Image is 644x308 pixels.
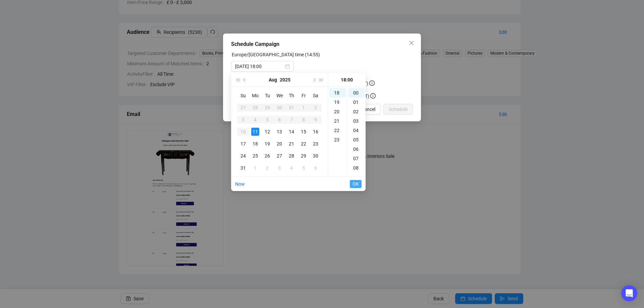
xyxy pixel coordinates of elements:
[331,73,363,86] div: 18:00
[406,38,417,48] button: Close
[318,73,325,86] button: Next year (Control + right)
[263,140,271,148] div: 19
[298,114,310,126] td: 2025-08-08
[232,52,320,57] label: Europe/London time (14:55)
[312,116,320,124] div: 9
[329,135,345,144] div: 23
[348,116,365,126] div: 03
[239,164,247,172] div: 31
[329,116,345,126] div: 21
[237,89,249,102] th: Su
[237,162,249,174] td: 2025-08-31
[251,104,259,112] div: 28
[310,114,322,126] td: 2025-08-09
[348,144,365,154] div: 06
[285,138,298,150] td: 2025-08-21
[275,116,283,124] div: 6
[370,93,376,99] span: info-circle
[298,138,310,150] td: 2025-08-22
[285,126,298,138] td: 2025-08-14
[287,104,296,112] div: 31
[350,180,362,188] button: OK
[237,102,249,114] td: 2025-07-27
[287,116,296,124] div: 7
[285,114,298,126] td: 2025-08-07
[409,40,414,46] span: close
[241,73,249,86] button: Previous month (PageUp)
[353,178,359,190] span: OK
[263,104,271,112] div: 29
[280,73,290,86] button: Choose a year
[287,140,296,148] div: 21
[235,181,245,187] a: Now
[273,114,285,126] td: 2025-08-06
[621,285,637,301] div: Open Intercom Messenger
[273,150,285,162] td: 2025-08-27
[249,150,261,162] td: 2025-08-25
[312,104,320,112] div: 2
[348,88,365,98] div: 00
[239,140,247,148] div: 17
[263,116,271,124] div: 5
[231,40,413,48] div: Schedule Campaign
[239,128,247,136] div: 10
[273,102,285,114] td: 2025-07-30
[348,126,365,135] div: 04
[312,164,320,172] div: 6
[275,104,283,112] div: 30
[261,150,273,162] td: 2025-08-26
[348,135,365,144] div: 05
[249,126,261,138] td: 2025-08-11
[356,104,381,115] button: Cancel
[251,140,259,148] div: 18
[287,128,296,136] div: 14
[361,106,375,113] span: Cancel
[310,102,322,114] td: 2025-08-02
[329,98,345,107] div: 19
[348,98,365,107] div: 01
[300,140,308,148] div: 22
[249,102,261,114] td: 2025-07-28
[251,116,259,124] div: 4
[298,150,310,162] td: 2025-08-29
[348,154,365,163] div: 07
[348,107,365,116] div: 02
[329,107,345,116] div: 20
[251,152,259,160] div: 25
[237,126,249,138] td: 2025-08-10
[275,128,283,136] div: 13
[329,126,345,135] div: 22
[300,104,308,112] div: 1
[312,152,320,160] div: 30
[275,140,283,148] div: 20
[261,114,273,126] td: 2025-08-05
[263,152,271,160] div: 26
[300,164,308,172] div: 5
[235,63,284,70] input: Select date
[310,150,322,162] td: 2025-08-30
[310,138,322,150] td: 2025-08-23
[251,164,259,172] div: 1
[300,116,308,124] div: 8
[310,126,322,138] td: 2025-08-16
[273,89,285,102] th: We
[261,126,273,138] td: 2025-08-12
[237,150,249,162] td: 2025-08-24
[298,89,310,102] th: Fr
[285,89,298,102] th: Th
[251,128,259,136] div: 11
[312,128,320,136] div: 16
[273,126,285,138] td: 2025-08-13
[263,128,271,136] div: 12
[285,162,298,174] td: 2025-09-04
[269,73,277,86] button: Choose a month
[261,138,273,150] td: 2025-08-19
[312,140,320,148] div: 23
[249,89,261,102] th: Mo
[298,126,310,138] td: 2025-08-15
[275,152,283,160] div: 27
[249,114,261,126] td: 2025-08-04
[261,102,273,114] td: 2025-07-29
[237,138,249,150] td: 2025-08-17
[329,88,345,98] div: 18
